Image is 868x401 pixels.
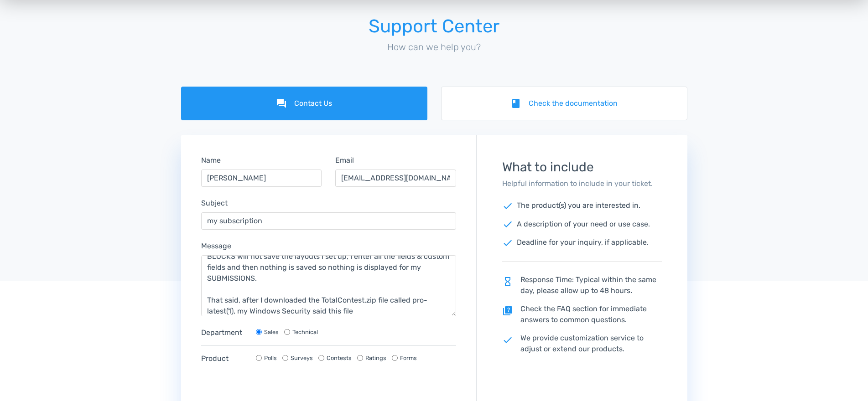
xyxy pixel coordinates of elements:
[502,200,662,211] p: The product(s) you are interested in.
[502,305,513,316] span: quiz
[502,219,513,230] span: check
[201,198,228,209] label: Subject
[201,170,322,187] input: Name...
[502,200,513,211] span: check
[502,276,513,287] span: hourglass_empty
[264,328,279,336] label: Sales
[502,274,662,296] p: Response Time: Typical within the same day, please allow up to 48 hours.
[502,303,662,325] p: Check the FAQ section for immediate answers to common questions.
[291,354,313,362] label: Surveys
[365,354,386,362] label: Ratings
[502,333,662,355] p: We provide customization service to adjust or extend our products.
[510,98,521,109] i: book
[502,334,513,345] span: check
[327,354,352,362] label: Contests
[502,160,662,175] h3: What to include
[201,212,457,230] input: Subject...
[502,178,662,189] p: Helpful information to include in your ticket.
[181,87,427,120] a: forumContact Us
[502,219,662,230] p: A description of your need or use case.
[502,237,513,248] span: check
[201,155,221,166] label: Name
[335,155,354,166] label: Email
[292,328,318,336] label: Technical
[201,327,247,338] label: Department
[276,98,287,109] i: forum
[400,354,417,362] label: Forms
[264,354,277,362] label: Polls
[181,16,687,36] h1: Support Center
[201,241,231,252] label: Message
[441,87,687,120] a: bookCheck the documentation
[335,170,456,187] input: Email...
[201,353,247,364] label: Product
[181,40,687,54] p: How can we help you?
[502,237,662,248] p: Deadline for your inquiry, if applicable.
